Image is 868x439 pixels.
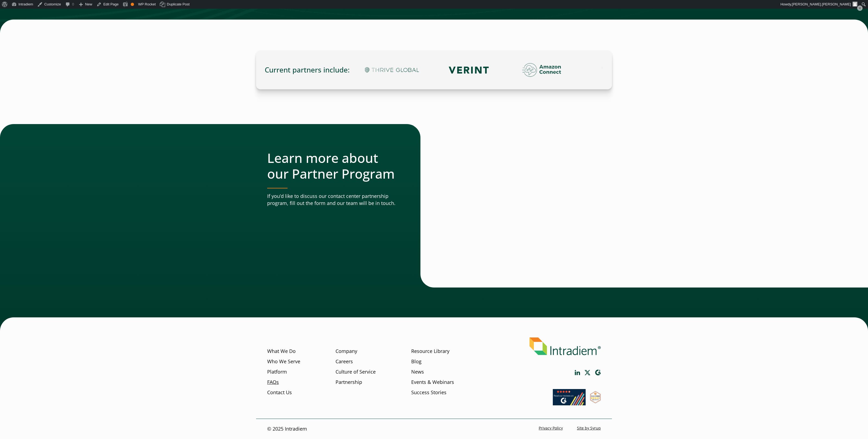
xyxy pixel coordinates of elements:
a: Contact Us [267,389,292,396]
a: Platform [267,368,287,375]
h2: Learn more about our Partner Program [267,150,399,181]
img: Read our reviews on G2 [553,389,586,405]
a: Partnership [336,379,362,386]
a: What We Do [267,348,296,355]
a: Success Stories [411,389,446,396]
img: SourceForge User Reviews [590,391,601,403]
img: Contact Center Partnership Cisco Logo [591,61,638,79]
a: Link opens in a new window [595,369,601,376]
a: Link opens in a new window [590,398,601,405]
img: Contact Center Partnership Verint Logo [445,61,492,79]
img: Contact Center Partnership Amazon Connect Logo [518,61,565,79]
a: Privacy Policy [539,425,563,431]
a: Resource Library [411,348,449,355]
a: Who We Serve [267,358,300,365]
p: If you’d like to discuss our contact center partnership program, fill out the form and our team w... [267,193,399,207]
a: Blog [411,358,422,365]
a: Events & Webinars [411,379,454,386]
a: Link opens in a new window [585,370,591,375]
a: Company [336,348,357,355]
a: Site by Syrup [577,425,601,431]
img: Contact Center Partnership Thrive Global Logo [365,67,419,73]
a: News [411,368,424,375]
img: Intradiem [529,337,601,355]
button: × [857,5,863,11]
p: © 2025 Intradiem [267,425,307,432]
a: FAQs [267,379,279,386]
a: Careers [336,358,353,365]
span: Current partners include: [265,65,350,75]
a: Culture of Service [336,368,376,375]
a: Link opens in a new window [553,400,586,407]
a: Link opens in a new window [575,370,580,375]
